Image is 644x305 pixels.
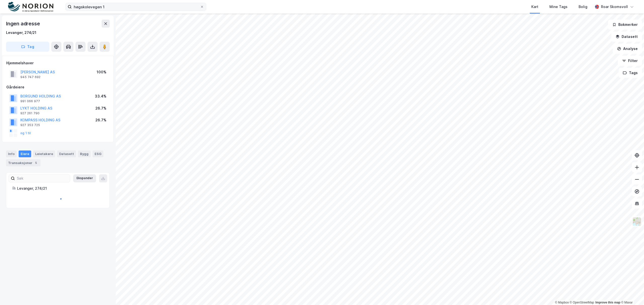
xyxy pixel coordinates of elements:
button: Filter [618,56,642,66]
button: Tag [6,42,49,52]
button: Ekspander [73,174,96,182]
button: Tags [619,68,642,78]
div: Bolig [579,4,587,10]
a: OpenStreetMap [570,301,594,304]
div: Leietakere [33,150,55,157]
div: Kart [531,4,538,10]
div: Transaksjoner [6,159,41,166]
button: Bokmerker [608,20,642,30]
div: Levanger, 274/21 [17,185,103,191]
div: Eiere [19,150,31,157]
img: norion-logo.80e7a08dc31c2e691866.png [8,2,53,12]
button: Analyse [613,44,642,54]
div: Info [6,150,17,157]
div: 26.7% [95,117,106,123]
button: Datasett [611,32,642,42]
div: 927 353 725 [20,123,40,127]
input: Søk [15,175,70,182]
img: Z [632,217,642,226]
iframe: Chat Widget [619,281,644,305]
div: ESG [93,150,103,157]
div: 5 [33,160,38,165]
div: Levanger, 274/21 [6,30,36,36]
div: 945 747 692 [20,75,41,79]
a: Mapbox [555,301,569,304]
div: Datasett [57,150,76,157]
div: Gårdeiere [6,84,109,90]
img: spinner.a6d8c91a73a9ac5275cf975e30b51cfb.svg [54,194,62,202]
div: Roar Skomsvoll [601,4,628,10]
div: 927 261 790 [20,111,39,115]
div: 33.4% [95,93,106,99]
div: Bygg [78,150,91,157]
div: Ingen adresse [6,20,41,28]
div: Hjemmelshaver [6,60,109,66]
div: 100% [97,69,106,75]
input: Søk på adresse, matrikkel, gårdeiere, leietakere eller personer [72,3,200,11]
a: Improve this map [595,301,620,304]
div: 26.7% [95,105,106,111]
div: 991 066 977 [20,99,40,103]
div: Mine Tags [549,4,568,10]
